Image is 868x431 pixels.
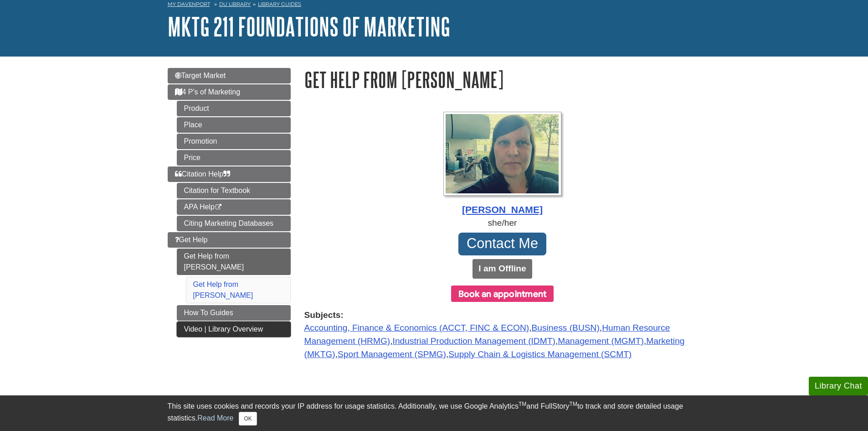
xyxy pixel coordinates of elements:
a: 4 P's of Marketing [168,84,291,100]
a: Library Guides [258,1,301,7]
sup: TM [570,401,577,407]
a: Marketing (MKTG) [304,336,685,359]
button: Library Chat [809,377,868,395]
a: Video | Library Overview [177,322,291,337]
a: Sport Management (SPMG) [338,349,446,359]
div: Guide Page Menu [168,68,291,337]
a: My Davenport [168,0,210,8]
i: This link opens in a new window [215,204,222,210]
button: Book an appointment [451,286,554,302]
b: I am Offline [478,264,526,273]
a: Promotion [177,134,291,149]
a: Place [177,117,291,133]
a: Business (BUSN) [532,323,600,332]
a: Industrial Production Management (IDMT) [393,336,555,346]
span: Citation Help [175,170,231,178]
img: Profile Photo [443,112,561,196]
a: DU Library [219,1,251,7]
h1: Get Help from [PERSON_NAME] [304,68,701,91]
a: Read More [197,414,233,422]
div: This site uses cookies and records your IP address for usage statistics. Additionally, we use Goo... [168,401,701,426]
a: How To Guides [177,305,291,321]
a: Management (MGMT) [558,336,644,346]
a: Get Help from [PERSON_NAME] [193,280,253,299]
a: Product [177,101,291,116]
strong: Subjects: [304,309,701,322]
div: [PERSON_NAME] [304,203,701,217]
div: she/her [304,217,701,230]
a: MKTG 211 Foundations of Marketing [168,12,450,41]
a: APA Help [177,199,291,215]
a: Citation for Textbook [177,183,291,198]
a: Citing Marketing Databases [177,216,291,231]
sup: TM [519,401,526,407]
a: Price [177,150,291,166]
button: Close [239,412,257,426]
button: I am Offline [473,259,532,279]
a: Get Help from [PERSON_NAME] [177,249,291,275]
a: Contact Me [458,233,547,255]
span: Get Help [175,236,208,244]
span: 4 P's of Marketing [175,88,241,96]
a: Citation Help [168,166,291,182]
a: Target Market [168,68,291,83]
span: Target Market [175,72,226,79]
a: Profile Photo [PERSON_NAME] [304,112,701,217]
a: Supply Chain & Logistics Management (SCMT) [448,349,632,359]
a: Accounting, Finance & Economics (ACCT, FINC & ECON) [304,323,529,332]
div: , , , , , , , [304,309,701,361]
a: Get Help [168,232,291,248]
